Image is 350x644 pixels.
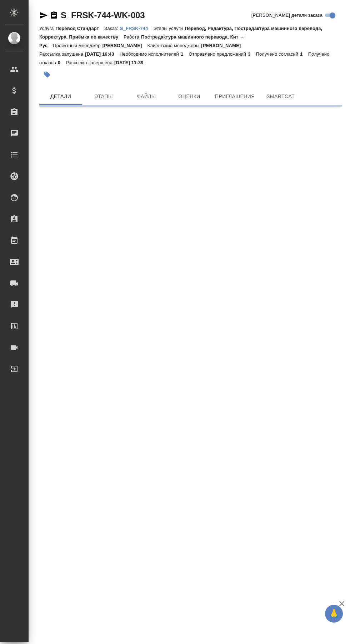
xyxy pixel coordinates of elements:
[39,34,244,48] p: Постредактура машинного перевода, Кит → Рус
[325,605,343,623] button: 🙏
[201,43,246,48] p: [PERSON_NAME]
[124,34,141,40] p: Работа
[300,51,308,57] p: 1
[66,60,114,65] p: Рассылка завершена
[181,51,189,57] p: 1
[114,60,149,65] p: [DATE] 11:39
[50,11,58,20] button: Скопировать ссылку
[86,92,121,101] span: Этапы
[153,26,185,31] p: Этапы услуги
[102,43,147,48] p: [PERSON_NAME]
[120,26,154,31] p: S_FRSK-744
[129,92,164,101] span: Файлы
[248,51,256,57] p: 3
[61,10,145,20] a: S_FRSK-744-WK-003
[39,26,55,31] p: Услуга
[120,25,154,31] a: S_FRSK-744
[39,67,55,82] button: Добавить тэг
[256,51,300,57] p: Получено согласий
[44,92,78,101] span: Детали
[53,43,102,48] p: Проектный менеджер
[189,51,248,57] p: Отправлено предложений
[147,43,201,48] p: Клиентские менеджеры
[39,11,48,20] button: Скопировать ссылку для ЯМессенджера
[215,92,255,101] span: Приглашения
[120,51,181,57] p: Необходимо исполнителей
[58,60,66,65] p: 0
[172,92,206,101] span: Оценки
[251,12,322,19] span: [PERSON_NAME] детали заказа
[39,51,85,57] p: Рассылка запущена
[328,606,340,621] span: 🙏
[104,26,120,31] p: Заказ:
[264,92,298,101] span: SmartCat
[55,26,104,31] p: Перевод Стандарт
[85,51,120,57] p: [DATE] 16:43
